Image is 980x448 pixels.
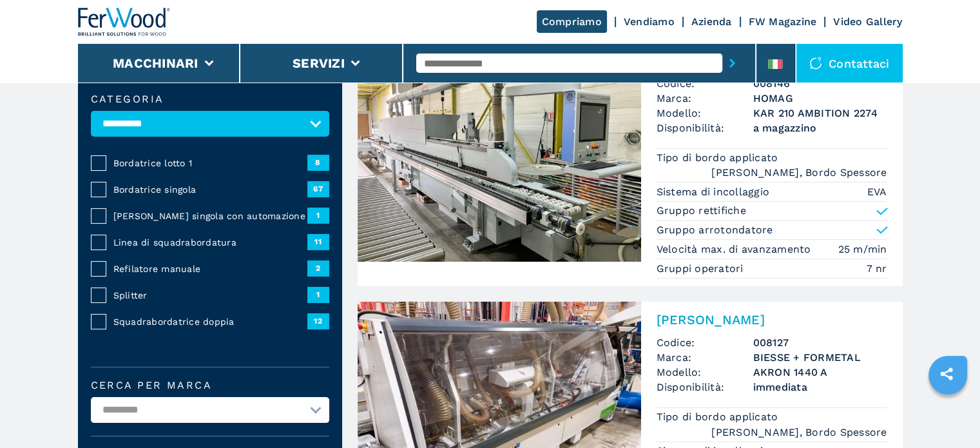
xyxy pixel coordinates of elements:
p: Sistema di incollaggio [657,185,773,199]
span: 11 [307,234,329,249]
em: [PERSON_NAME], Bordo Spessore [711,165,887,180]
span: Marca: [657,91,753,106]
p: Gruppi operatori [657,262,747,276]
img: Contattaci [809,57,822,70]
p: Velocità max. di avanzamento [657,242,814,257]
span: 12 [307,313,329,329]
span: Modello: [657,106,753,121]
span: 1 [307,287,329,302]
h3: 008127 [753,335,887,350]
p: Tipo di bordo applicato [657,151,782,165]
span: Bordatrice singola [113,183,307,196]
span: Linea di squadrabordatura [113,236,307,249]
a: Compriamo [537,10,607,33]
span: Disponibilità: [657,121,753,135]
p: Gruppo rettifiche [657,204,746,218]
button: submit-button [722,48,742,78]
span: 2 [307,260,329,276]
h3: HOMAG [753,91,887,106]
img: Bordatrice Singola HOMAG KAR 210 AMBITION 2274 [358,43,641,262]
span: Modello: [657,365,753,380]
button: Servizi [293,55,345,71]
span: Bordatrice lotto 1 [113,157,307,170]
h2: [PERSON_NAME] [657,312,887,327]
button: Macchinari [113,55,198,71]
span: Marca: [657,350,753,365]
label: Cerca per marca [91,380,329,391]
a: Azienda [691,15,732,28]
span: 67 [307,181,329,197]
h3: AKRON 1440 A [753,365,887,380]
span: immediata [753,380,887,394]
span: a magazzino [753,121,887,135]
label: Categoria [91,94,329,104]
span: Squadrabordatrice doppia [113,315,307,328]
a: Bordatrice Singola HOMAG KAR 210 AMBITION 2274[PERSON_NAME]Codice:008146Marca:HOMAGModello:KAR 21... [358,43,903,286]
span: Codice: [657,76,753,91]
span: 1 [307,208,329,223]
span: Disponibilità: [657,380,753,394]
span: Codice: [657,335,753,350]
iframe: Chat [925,390,970,438]
em: 7 nr [867,261,887,276]
em: [PERSON_NAME], Bordo Spessore [711,425,887,440]
img: Ferwood [78,8,171,36]
h3: KAR 210 AMBITION 2274 [753,106,887,121]
a: Vendiamo [624,15,675,28]
h3: 008146 [753,76,887,91]
span: [PERSON_NAME] singola con automazione [113,209,307,222]
p: Gruppo arrotondatore [657,223,773,237]
span: Splitter [113,289,307,302]
a: sharethis [930,358,963,390]
em: EVA [867,184,887,199]
em: 25 m/min [838,242,887,257]
h3: BIESSE + FORMETAL [753,350,887,365]
p: Tipo di bordo applicato [657,410,782,424]
span: Refilatore manuale [113,262,307,275]
a: Video Gallery [833,15,902,28]
span: 8 [307,155,329,170]
div: Contattaci [796,44,903,83]
a: FW Magazine [749,15,817,28]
